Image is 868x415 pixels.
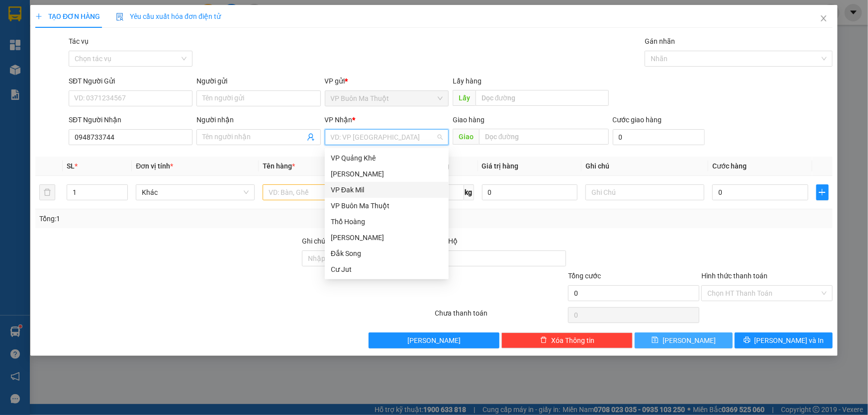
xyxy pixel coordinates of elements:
div: Người nhận [196,114,320,125]
input: Dọc đường [479,129,609,145]
label: Cước giao hàng [613,116,662,124]
span: Cước hàng [712,162,747,170]
input: 0 [482,184,578,200]
div: Tổng: 1 [39,213,335,224]
div: Đắk Ghềnh [325,230,449,246]
div: Cư Jut [331,264,443,275]
div: [PERSON_NAME] [331,168,443,179]
span: SL [67,162,75,170]
span: Giao [453,129,479,145]
span: Xóa Thông tin [551,335,594,346]
span: Lấy [453,90,476,106]
span: TẠO ĐƠN HÀNG [35,12,100,20]
span: close [820,14,828,22]
span: delete [540,336,547,344]
span: VP Buôn Ma Thuột [331,91,443,106]
span: [PERSON_NAME] [663,335,716,346]
span: Giá trị hàng [482,162,519,170]
button: Close [810,5,838,33]
input: Ghi chú đơn hàng [302,250,433,266]
button: delete [39,184,55,200]
span: Giao hàng [453,116,484,124]
span: printer [744,336,751,344]
label: Hình thức thanh toán [701,272,768,280]
div: Gia Nghĩa [325,166,449,182]
span: Đơn vị tính [136,162,173,170]
label: Ghi chú đơn hàng [302,237,357,245]
div: Thổ Hoàng [331,216,443,227]
label: Gán nhãn [645,37,675,45]
div: VP Quảng Khê [325,150,449,166]
label: Tác vụ [69,37,89,45]
div: VP Quảng Khê [331,153,443,164]
div: VP Đak Mil [331,184,443,195]
span: [PERSON_NAME] và In [755,335,824,346]
div: Chưa thanh toán [434,308,568,325]
span: plus [817,188,828,196]
div: Thổ Hoàng [325,214,449,230]
th: Ghi chú [581,157,708,176]
div: Người gửi [196,76,320,86]
img: icon [116,13,124,21]
span: user-add [307,133,315,141]
span: save [652,336,659,344]
span: VP Nhận [325,116,353,124]
button: [PERSON_NAME] [369,332,500,348]
div: VP Đak Mil [325,182,449,198]
span: Tên hàng [263,162,295,170]
input: Ghi Chú [585,184,704,200]
span: plus [35,13,42,20]
div: VP Buôn Ma Thuột [331,200,443,211]
button: save[PERSON_NAME] [635,332,733,348]
div: SĐT Người Nhận [69,114,193,125]
span: Tổng cước [568,272,601,280]
input: Cước giao hàng [613,129,705,145]
div: VP gửi [325,76,449,86]
div: Cư Jut [325,261,449,277]
div: [PERSON_NAME] [331,232,443,243]
button: deleteXóa Thông tin [501,332,633,348]
div: Đắk Song [331,248,443,259]
button: printer[PERSON_NAME] và In [735,332,833,348]
span: Yêu cầu xuất hóa đơn điện tử [116,12,221,20]
button: plus [816,184,829,200]
input: VD: Bàn, Ghế [263,184,382,200]
span: Khác [142,185,249,200]
input: Dọc đường [476,90,609,106]
span: kg [464,184,474,200]
div: VP Buôn Ma Thuột [325,198,449,214]
span: Lấy hàng [453,77,482,85]
div: Đắk Song [325,246,449,261]
div: SĐT Người Gửi [69,76,193,86]
span: [PERSON_NAME] [407,335,461,346]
